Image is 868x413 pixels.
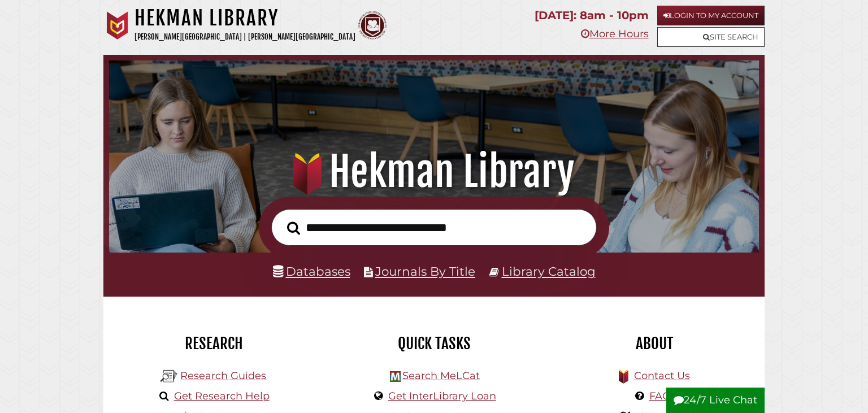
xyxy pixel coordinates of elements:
[657,27,765,47] a: Site Search
[649,390,676,402] a: FAQs
[134,31,355,44] p: [PERSON_NAME][GEOGRAPHIC_DATA] | [PERSON_NAME][GEOGRAPHIC_DATA]
[634,369,690,382] a: Contact Us
[287,221,300,236] i: Search
[332,334,536,353] h2: Quick Tasks
[502,264,596,279] a: Library Catalog
[112,334,315,353] h2: Research
[174,390,270,402] a: Get Research Help
[553,334,756,353] h2: About
[103,11,132,40] img: Calvin University
[358,11,387,40] img: Calvin Theological Seminary
[581,28,649,40] a: More Hours
[273,264,350,279] a: Databases
[390,371,401,382] img: Hekman Library Logo
[657,6,765,25] a: Login to My Account
[281,218,306,238] button: Search
[402,369,480,382] a: Search MeLCat
[180,369,266,382] a: Research Guides
[535,6,649,25] p: [DATE]: 8am - 10pm
[134,6,355,31] h1: Hekman Library
[160,368,177,385] img: Hekman Library Logo
[375,264,475,279] a: Journals By Title
[388,390,496,402] a: Get InterLibrary Loan
[122,147,746,197] h1: Hekman Library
